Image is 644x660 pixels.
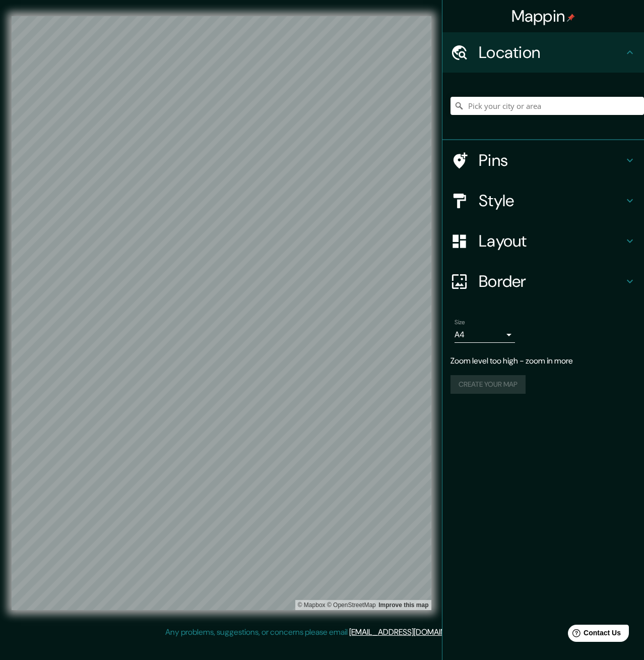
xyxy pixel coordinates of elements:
[12,16,431,610] canvas: Map
[442,140,644,181] div: Pins
[479,150,624,170] h4: Pins
[349,627,474,637] a: [EMAIL_ADDRESS][DOMAIN_NAME]
[511,6,575,26] h4: Mappin
[442,181,644,221] div: Style
[450,97,644,115] input: Pick your city or area
[554,621,633,649] iframe: Help widget launcher
[479,271,624,291] h4: Border
[455,327,515,343] div: A4
[165,626,475,638] p: Any problems, suggestions, or concerns please email .
[567,14,575,22] img: pin-icon.png
[327,602,376,609] a: OpenStreetMap
[442,261,644,302] div: Border
[479,231,624,251] h4: Layout
[455,318,465,327] label: Size
[479,191,624,211] h4: Style
[442,221,644,261] div: Layout
[378,602,428,609] a: Map feedback
[450,355,636,367] p: Zoom level too high - zoom in more
[298,602,326,609] a: Mapbox
[442,32,644,73] div: Location
[479,42,624,63] h4: Location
